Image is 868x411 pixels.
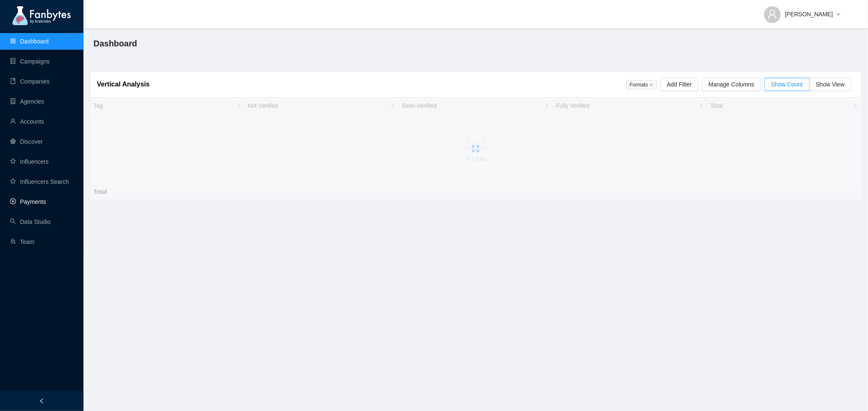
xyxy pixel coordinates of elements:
a: radar-chartDiscover [10,138,43,145]
a: databaseCampaigns [10,58,50,65]
button: Manage Columns [702,78,761,91]
span: down [836,12,840,17]
button: Add Filter [660,78,699,91]
a: containerAgencies [10,98,44,105]
span: Formats [626,80,657,89]
a: pay-circlePayments [10,198,46,205]
a: bookCompanies [10,78,50,85]
a: userAccounts [10,118,44,125]
span: user [767,9,777,19]
span: Add Filter [667,80,692,89]
a: starInfluencers Search [10,178,69,185]
a: appstoreDashboard [10,38,49,45]
a: searchData Studio [10,218,50,225]
button: [PERSON_NAME]down [757,4,847,18]
a: usergroup-addTeam [10,238,34,245]
span: Dashboard [93,37,137,50]
a: starInfluencers [10,158,48,165]
span: Show View [816,81,845,88]
span: Manage Columns [709,80,754,89]
span: Show Count [771,81,803,88]
span: close [649,83,654,87]
span: [PERSON_NAME] [785,10,833,19]
span: left [39,398,45,404]
article: Vertical Analysis [97,79,150,89]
